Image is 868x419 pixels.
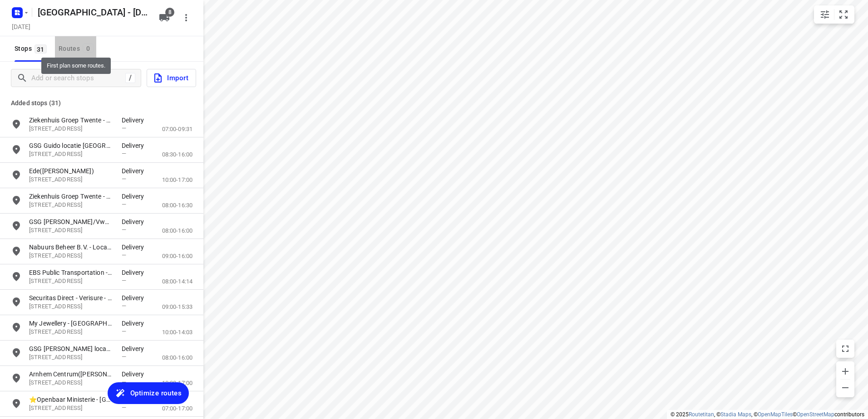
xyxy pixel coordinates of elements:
[162,201,192,210] p: 08:00-16:30
[122,125,126,132] span: —
[29,353,113,362] p: Arnhemseweg 65, 3817CB, Amersfoort, NL
[29,379,113,387] p: Ketelstraat 33, 6811CZ, Arnhem, NL
[122,192,149,201] p: Delivery
[122,268,149,277] p: Delivery
[162,404,192,413] p: 07:00-17:00
[162,353,192,362] p: 08:00-16:00
[29,395,113,404] p: ⭐Openbaar Ministerie - Arnhem(Bart van der Hagen)
[162,277,192,286] p: 08:00-14:14
[29,302,113,311] p: Bijsterhuizen 2148, 6604LG, Wijchen, NL
[29,252,113,260] p: Rietgraafsingel 2, 6678PH, Oosterhout, NL
[29,217,113,226] p: GSG Guido locatie Havo/Vwo + OD(Alex Rebergen)
[162,125,192,134] p: 07:00-09:31
[29,201,113,209] p: Geerdinksweg 141, 7555DL, Hengelo, NL
[122,226,126,233] span: —
[15,43,49,54] span: Stops
[122,404,126,411] span: —
[122,319,149,328] p: Delivery
[122,201,126,208] span: —
[122,277,126,284] span: —
[29,328,113,336] p: Bakkerstraat 5, 6811EG, Arnhem, NL
[122,243,149,252] p: Delivery
[122,150,126,157] span: —
[162,302,192,312] p: 09:00-15:33
[59,43,96,54] div: Routes
[29,277,113,286] p: Polderweg 20, 1446AA, Purmerend, NL
[122,293,149,302] p: Delivery
[122,328,126,335] span: —
[162,252,192,261] p: 09:00-16:00
[797,411,834,418] a: OpenStreetMap
[29,116,113,125] p: Ziekenhuis Groep Twente - Spoedeisende hulp(Rik Buijse)
[29,344,113,353] p: GSG Guido locatie VMBO(Alex Rebergen)
[11,97,192,108] p: Added stops (31)
[130,387,182,399] span: Optimize routes
[29,141,113,150] p: GSG Guido locatie Arnhem(Alex Rebergen)
[29,370,113,379] p: Arnhem Centrum(Marielle Gudde)
[122,141,149,150] p: Delivery
[758,411,793,418] a: OpenMapTiles
[122,217,149,226] p: Delivery
[35,44,47,54] span: 31
[122,175,126,182] span: —
[155,9,173,27] button: 8
[816,5,834,24] button: Map settings
[29,175,113,184] p: Grotestraat 51, 6711AJ, Ede, NL
[29,319,113,328] p: My Jewellery - Arnhem(Storemanager Arnhem)
[153,72,188,84] span: Import
[162,150,192,159] p: 08:30-16:00
[122,252,126,258] span: —
[122,166,149,175] p: Delivery
[122,344,149,353] p: Delivery
[29,166,113,175] p: Ede([PERSON_NAME])
[125,73,135,83] div: /
[29,192,113,201] p: Ziekenhuis Groep Twente - Cluster Beschouwend - Poli Interne 0.13 Hengelo(Nicole)
[34,5,152,19] h5: Rename
[29,226,113,235] p: Paladijnenweg 251, 3813DH, Amersfoort, NL
[122,379,126,385] span: —
[147,69,196,87] button: Import
[165,8,174,17] span: 8
[162,175,192,185] p: 10:00-17:00
[122,116,149,125] p: Delivery
[162,226,192,235] p: 08:00-16:00
[108,382,189,404] button: Optimize routes
[689,411,714,418] a: Routetitan
[122,353,126,360] span: —
[141,69,196,87] a: Import
[83,44,94,53] span: 0
[671,411,864,418] li: © 2025 , © , © © contributors
[720,411,751,418] a: Stadia Maps
[162,379,192,388] p: 10:00-17:00
[29,404,113,413] p: Eusebiusbinnensingel 28, 6811BX, Arnhem, NL
[8,21,34,32] h5: Project date
[162,328,192,337] p: 10:00-14:03
[31,71,125,85] input: Add or search stops
[29,243,113,252] p: Nabuurs Beheer B.V. - Locatie Oosterhout - 421120-2027-30021(Belle Sihasale)
[29,150,113,159] p: Zijpendaalseweg 167, 6814CJ, Arnhem, NL
[29,268,113,277] p: EBS Public Transportation - Locatie Purmerend(Beau Heeremans & Emile Ratelband)
[29,293,113,302] p: Securitas Direct - Verisure - Wijchen(Jana Schalken)
[177,9,195,27] button: More
[122,370,149,379] p: Delivery
[122,302,126,309] span: —
[814,5,854,24] div: small contained button group
[29,125,113,133] p: Zilvermeeuw 1, 7609PP, Almelo, NL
